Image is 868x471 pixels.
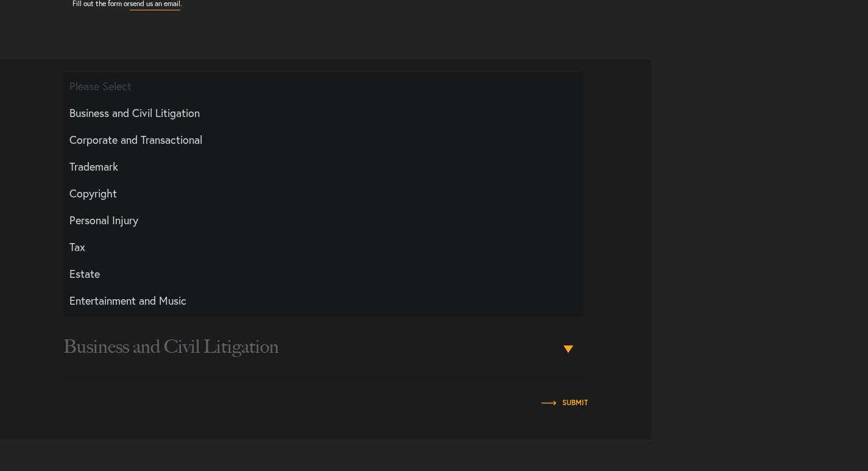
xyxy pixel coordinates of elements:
b: ▾ [563,345,573,353]
li: Corporate and Transactional [63,126,583,153]
li: Please Select [63,73,583,99]
li: Tax [63,233,583,260]
span: Business and Civil Litigation [63,316,560,377]
li: Trademark [63,153,583,180]
li: Business and Civil Litigation [63,99,583,126]
li: Defamation [63,314,583,341]
input: Submit [562,399,588,406]
li: Estate [63,260,583,287]
li: Copyright [63,180,583,207]
li: Personal Injury [63,207,583,233]
li: Entertainment and Music [63,287,583,314]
